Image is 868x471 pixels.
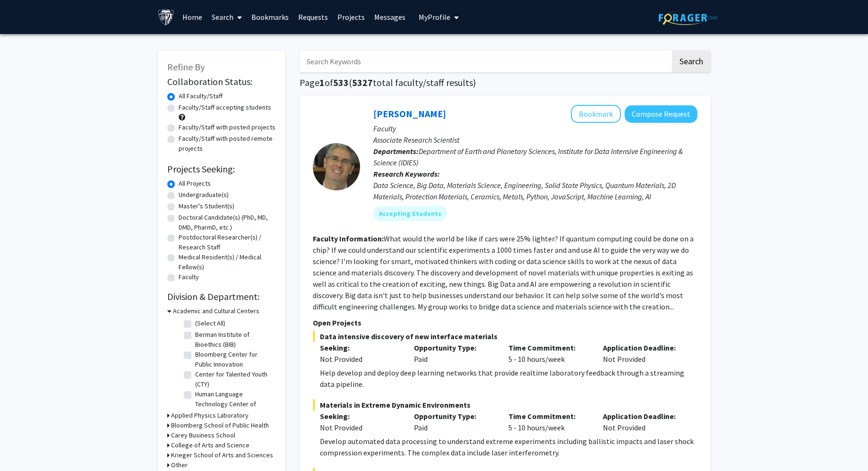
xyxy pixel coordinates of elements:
span: 1 [319,77,325,88]
label: Undergraduate(s) [179,190,229,200]
h3: College of Arts and Science [171,440,249,450]
div: Help develop and deploy deep learning networks that provide realtime laboratory feedback through ... [320,367,697,390]
b: Faculty Information: [313,234,384,243]
div: Not Provided [320,353,400,365]
label: All Projects [179,179,211,188]
img: ForagerOne Logo [659,10,718,25]
p: Faculty [373,123,697,134]
label: Faculty [179,272,199,282]
a: Bookmarks [247,0,293,34]
button: Search [672,51,711,72]
label: Human Language Technology Center of Excellence (HLTCOE) [195,389,274,419]
a: Search [207,0,247,34]
div: Develop automated data processing to understand extreme experiments including ballistic impacts a... [320,436,697,458]
div: Not Provided [320,422,400,433]
p: Seeking: [320,342,400,353]
label: (Select All) [195,318,225,328]
fg-read-more: What would the world be like if cars were 25% lighter? If quantum computing could be done on a ch... [313,234,694,311]
p: Opportunity Type: [414,342,494,353]
button: Compose Request to David Elbert [625,105,697,123]
button: Add David Elbert to Bookmarks [571,105,621,123]
mat-chip: Accepting Students [373,206,447,221]
label: Master's Student(s) [179,201,234,211]
p: Seeking: [320,411,400,422]
label: Faculty/Staff with posted remote projects [179,134,276,154]
span: My Profile [419,12,450,22]
p: Open Projects [313,317,697,328]
label: All Faculty/Staff [179,91,223,101]
label: Bloomberg Center for Public Innovation [195,350,274,369]
div: Not Provided [596,342,690,365]
h2: Collaboration Status: [167,76,276,87]
h2: Division & Department: [167,291,276,302]
div: Paid [407,342,501,365]
div: Data Science, Big Data, Materials Science, Engineering, Solid State Physics, Quantum Materials, 2... [373,180,697,202]
div: 5 - 10 hours/week [501,411,596,433]
label: Doctoral Candidate(s) (PhD, MD, DMD, PharmD, etc.) [179,213,276,232]
h3: Carey Business School [171,430,235,440]
h3: Bloomberg School of Public Health [171,420,269,430]
input: Search Keywords [300,51,670,72]
span: 533 [333,77,349,88]
h3: Krieger School of Arts and Sciences [171,450,273,460]
h2: Projects Seeking: [167,163,276,175]
a: Messages [370,0,410,34]
img: Johns Hopkins University Logo [158,9,174,26]
a: Home [178,0,207,34]
span: Department of Earth and Planetary Sciences, Institute for Data Intensive Engineering & Science (I... [373,146,683,167]
a: Requests [293,0,333,34]
h1: Page of ( total faculty/staff results) [300,77,711,88]
p: Application Deadline: [603,411,683,422]
p: Time Commitment: [508,411,589,422]
label: Berman Institute of Bioethics (BIB) [195,330,274,350]
span: 5327 [352,77,373,88]
a: [PERSON_NAME] [373,108,446,120]
b: Departments: [373,146,419,156]
b: Research Keywords: [373,169,440,179]
p: Time Commitment: [508,342,589,353]
span: Materials in Extreme Dynamic Environments [313,399,697,411]
div: Not Provided [596,411,690,433]
h3: Applied Physics Laboratory [171,411,249,420]
a: Projects [333,0,370,34]
p: Opportunity Type: [414,411,494,422]
div: 5 - 10 hours/week [501,342,596,365]
span: Refine By [167,61,205,73]
label: Postdoctoral Researcher(s) / Research Staff [179,232,276,252]
label: Medical Resident(s) / Medical Fellow(s) [179,252,276,272]
div: Paid [407,411,501,433]
label: Faculty/Staff with posted projects [179,122,275,132]
p: Application Deadline: [603,342,683,353]
label: Faculty/Staff accepting students [179,103,271,112]
h3: Other [171,460,188,470]
label: Center for Talented Youth (CTY) [195,369,274,389]
span: Data intensive discovery of new interface materials [313,331,697,342]
h3: Academic and Cultural Centers [173,306,259,316]
p: Associate Research Scientist [373,134,697,146]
